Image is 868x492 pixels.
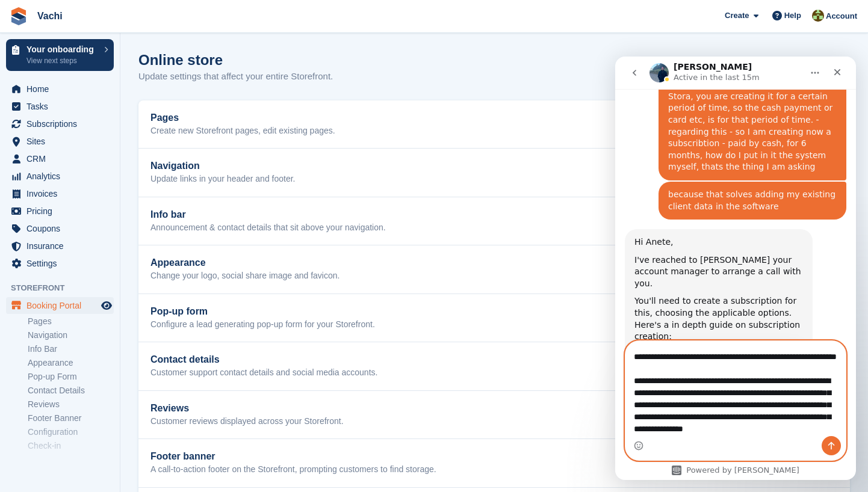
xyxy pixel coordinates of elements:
[26,98,99,115] span: Tasks
[26,55,98,66] p: View next steps
[26,45,98,54] p: Your onboarding
[10,7,28,25] img: stora-icon-8386f47178a22dfd0bd8f6a31ec36ba5ce8667c1dd55bd0f319d3a0aa187defe.svg
[784,10,801,22] span: Help
[19,198,188,233] div: I've reached to [PERSON_NAME] your account manager to arrange a call with you.
[28,357,114,369] a: Appearance
[206,380,226,399] button: Send a message…
[150,367,377,378] p: Customer support contact details and social media accounts.
[6,220,114,237] a: menu
[6,168,114,185] a: menu
[150,161,296,171] h2: Navigation
[26,238,99,254] span: Insurance
[150,257,339,268] h2: Appearance
[6,255,114,272] a: menu
[138,439,850,487] a: Footer banner A call-to-action footer on the Storefront, prompting customers to find storage. Edit
[150,223,386,233] p: Announcement & contact details that sit above your navigation.
[6,297,114,314] a: menu
[138,197,850,245] a: Info bar Announcement & contact details that sit above your navigation. Edit
[6,133,114,150] a: menu
[615,57,856,480] iframe: Intercom live chat
[138,245,850,294] a: Appearance Change your logo, social share image and favicon. Edit
[26,133,99,150] span: Sites
[26,185,99,202] span: Invoices
[26,168,99,185] span: Analytics
[150,464,436,475] p: A call-to-action footer on the Storefront, prompting customers to find storage.
[28,440,114,452] a: Check-in
[10,173,231,449] div: Brian says…
[138,149,850,197] a: Navigation Update links in your header and footer. Edit
[28,426,114,438] a: Configuration
[138,100,850,149] a: Pages Create new Storefront pages, edit existing pages. Edit
[150,451,436,462] h2: Footer banner
[150,112,335,123] h2: Pages
[150,416,344,427] p: Customer reviews displayed across your Storefront.
[826,10,857,22] span: Account
[150,126,335,137] p: Create new Storefront pages, edit existing pages.
[6,203,114,220] a: menu
[150,354,377,365] h2: Contact details
[28,413,114,424] a: Footer Banner
[138,342,850,390] a: Contact details Customer support contact details and social media accounts. Edit
[28,330,114,341] a: Navigation
[150,319,375,330] p: Configure a lead generating pop-up form for your Storefront.
[150,209,386,220] h2: Info bar
[26,150,99,167] span: CRM
[6,185,114,202] a: menu
[150,403,344,414] h2: Reviews
[99,298,114,313] a: Preview store
[19,239,188,286] div: You'll need to create a subscription for this, choosing the applicable options. Here's a in depth...
[19,180,188,192] div: Hi Anete,
[26,255,99,272] span: Settings
[6,39,114,71] a: Your onboarding View next steps
[138,294,850,342] a: Pop-up form Configure a lead generating pop-up form for your Storefront. Edit
[783,52,850,72] a: View Storefront
[6,115,114,132] a: menu
[26,81,99,97] span: Home
[11,282,120,294] span: Storefront
[26,297,99,314] span: Booking Portal
[6,238,114,254] a: menu
[28,371,114,383] a: Pop-up Form
[138,391,850,439] a: Reviews Customer reviews displayed across your Storefront. Edit
[138,70,333,84] p: Update settings that affect your entire Storefront.
[28,399,114,410] a: Reviews
[28,385,114,396] a: Contact Details
[6,81,114,97] a: menu
[10,284,231,380] textarea: Message…
[28,343,114,355] a: Info Bar
[26,115,99,132] span: Subscriptions
[138,52,333,68] h1: Online store
[150,271,339,281] p: Change your logo, social share image and favicon.
[26,220,99,237] span: Coupons
[6,150,114,167] a: menu
[725,10,749,22] span: Create
[792,56,850,68] span: View Storefront
[6,98,114,115] a: menu
[33,6,67,26] a: Vachi
[812,10,824,22] img: Anete Gre
[26,203,99,220] span: Pricing
[28,316,114,327] a: Pages
[19,384,28,394] button: Emoji picker
[150,306,375,317] h2: Pop-up form
[150,174,296,185] p: Update links in your header and footer.
[10,173,197,427] div: Hi Anete,I've reached to [PERSON_NAME] your account manager to arrange a call with you.You'll nee...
